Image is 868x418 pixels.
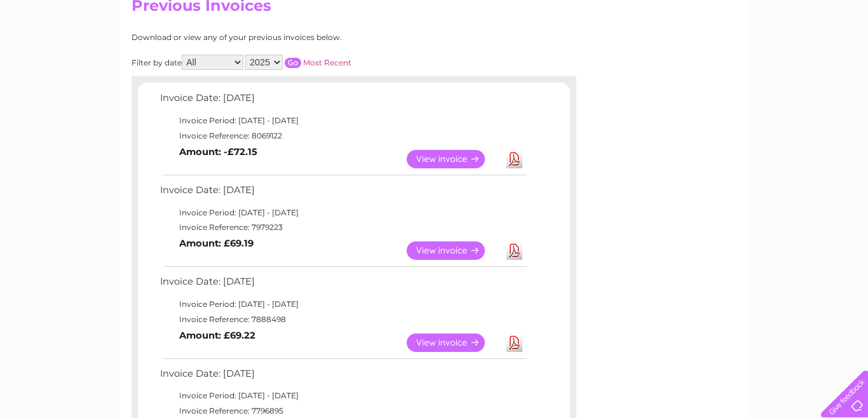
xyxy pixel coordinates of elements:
[157,205,529,220] td: Invoice Period: [DATE] - [DATE]
[157,220,529,235] td: Invoice Reference: 7979223
[407,150,500,168] a: View
[506,150,522,168] a: Download
[506,334,522,352] a: Download
[157,273,529,297] td: Invoice Date: [DATE]
[407,334,500,352] a: View
[157,312,529,327] td: Invoice Reference: 7888498
[157,113,529,128] td: Invoice Period: [DATE] - [DATE]
[407,241,500,260] a: View
[157,388,529,403] td: Invoice Period: [DATE] - [DATE]
[157,90,529,113] td: Invoice Date: [DATE]
[303,58,351,67] a: Most Recent
[783,54,815,64] a: Contact
[132,55,465,70] div: Filter by date
[157,182,529,205] td: Invoice Date: [DATE]
[157,365,529,389] td: Invoice Date: [DATE]
[31,33,95,72] img: logo.png
[179,238,254,249] b: Amount: £69.19
[179,330,255,341] b: Amount: £69.22
[712,54,750,64] a: Telecoms
[676,54,704,64] a: Energy
[628,6,716,22] a: 0333 014 3131
[132,33,465,42] div: Download or view any of your previous invoices below.
[757,54,776,64] a: Blog
[135,7,735,62] div: Clear Business is a trading name of Verastar Limited (registered in [GEOGRAPHIC_DATA] No. 3667643...
[179,146,257,158] b: Amount: -£72.15
[157,128,529,144] td: Invoice Reference: 8069122
[506,241,522,260] a: Download
[644,54,668,64] a: Water
[157,297,529,312] td: Invoice Period: [DATE] - [DATE]
[826,54,856,64] a: Log out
